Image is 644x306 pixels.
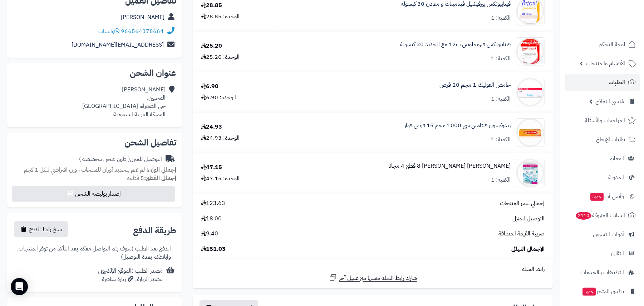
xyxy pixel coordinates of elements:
[516,159,544,187] img: 156198de8ce7e55b73850cf6e79f70bc25a30-90x90.jpg
[565,169,640,186] a: المدونة
[201,245,226,253] span: 151.03
[121,27,164,35] a: 966564378664
[491,95,511,103] div: الكمية: 1
[580,267,624,277] span: التطبيقات والخدمات
[599,39,625,49] span: لوحة التحكم
[608,172,624,182] span: المدونة
[14,221,68,237] button: نسخ رابط الدفع
[595,96,624,106] span: مُنشئ النماذج
[590,193,604,201] span: جديد
[582,288,596,296] span: جديد
[565,188,640,205] a: وآتس آبجديد
[610,153,624,163] span: العملاء
[98,27,119,35] a: واتساب
[133,226,176,235] h2: طريقة الدفع
[201,53,240,61] div: الوحدة: 25.20
[201,215,222,223] span: 18.00
[491,54,511,63] div: الكمية: 1
[79,155,130,163] span: ( طرق شحن مخصصة )
[609,77,625,87] span: الطلبات
[72,40,164,49] a: [EMAIL_ADDRESS][DOMAIN_NAME]
[12,186,175,202] button: إصدار بوليصة الشحن
[201,82,218,91] div: 6.90
[201,134,240,142] div: الوحدة: 24.93
[576,212,591,220] span: 2110
[590,191,624,201] span: وآتس آب
[491,14,511,22] div: الكمية: 1
[491,176,511,184] div: الكمية: 1
[201,13,240,21] div: الوحدة: 28.85
[121,13,164,21] a: [PERSON_NAME]
[82,86,166,118] div: [PERSON_NAME] المحبين، حي الصفراء، [GEOGRAPHIC_DATA] المملكة العربية السعودية
[98,275,163,283] div: مصدر الزيارة: زيارة مباشرة
[98,267,163,283] div: مصدر الطلب :الموقع الإلكتروني
[201,230,218,238] span: 9.40
[565,245,640,262] a: التقارير
[582,286,624,296] span: تطبيق المتجر
[439,81,511,89] a: حامض الفوليك 1 مجم 20 قرص
[29,225,62,234] span: نسخ رابط الدفع
[388,162,511,170] a: [PERSON_NAME] [PERSON_NAME] 8 قطع 4 مجانا
[596,134,625,144] span: طلبات الإرجاع
[146,166,176,174] strong: إجمالي الوزن:
[516,37,544,66] img: 4382326347ade189f9ad685bd8739e926be4-90x90.jpg
[565,207,640,224] a: السلات المتروكة2110
[201,199,225,207] span: 123.63
[565,283,640,300] a: تطبيق المتجرجديد
[500,199,545,207] span: إجمالي سعر المنتجات
[11,278,28,295] div: Open Intercom Messenger
[13,69,176,77] h2: عنوان الشحن
[586,58,625,68] span: الأقسام والمنتجات
[201,1,222,10] div: 28.85
[491,135,511,144] div: الكمية: 1
[201,94,236,102] div: الوحدة: 6.90
[339,274,417,282] span: شارك رابط السلة نفسها مع عميل آخر
[610,248,624,258] span: التقارير
[565,36,640,53] a: لوحة التحكم
[585,115,625,125] span: المراجعات والأسئلة
[595,19,637,34] img: logo-2.png
[13,138,176,147] h2: تفاصيل الشحن
[593,229,624,239] span: أدوات التسويق
[144,174,176,182] strong: إجمالي القطع:
[329,273,417,282] a: شارك رابط السلة نفسها مع عميل آخر
[565,150,640,167] a: العملاء
[196,265,550,273] div: رابط السلة
[201,123,222,131] div: 24.93
[127,174,176,182] small: 5 قطعة
[565,112,640,129] a: المراجعات والأسئلة
[201,163,222,172] div: 47.15
[516,118,544,147] img: 456097d5441eea62d33f0c9a513f07bc687d-90x90.jpg
[13,245,171,261] div: الدفع بعد الطلب (سوف يتم التواصل معكم بعد التأكد من توفر المنتجات, وابلاغكم بمدة التوصيل)
[565,74,640,91] a: الطلبات
[24,166,145,174] span: لم تقم بتحديد أوزان للمنتجات ، وزن افتراضي للكل 1 كجم
[400,40,511,49] a: فيتابيوتكس فيروجلوبين ب12 مع الحديد 30 كبسولة
[575,210,625,220] span: السلات المتروكة
[201,174,240,183] div: الوحدة: 47.15
[512,215,545,223] span: التوصيل للمنزل
[498,230,545,238] span: ضريبة القيمة المضافة
[511,245,545,253] span: الإجمالي النهائي
[565,226,640,243] a: أدوات التسويق
[516,78,544,106] img: 4554b7b739f56e2112380aa0e5f095a03919-90x90.jpg
[565,264,640,281] a: التطبيقات والخدمات
[79,155,162,163] div: التوصيل للمنزل
[565,131,640,148] a: طلبات الإرجاع
[201,42,222,50] div: 25.20
[404,121,511,130] a: ريدوكسون فيتامين سي 1000 مجم 15 قرص فوار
